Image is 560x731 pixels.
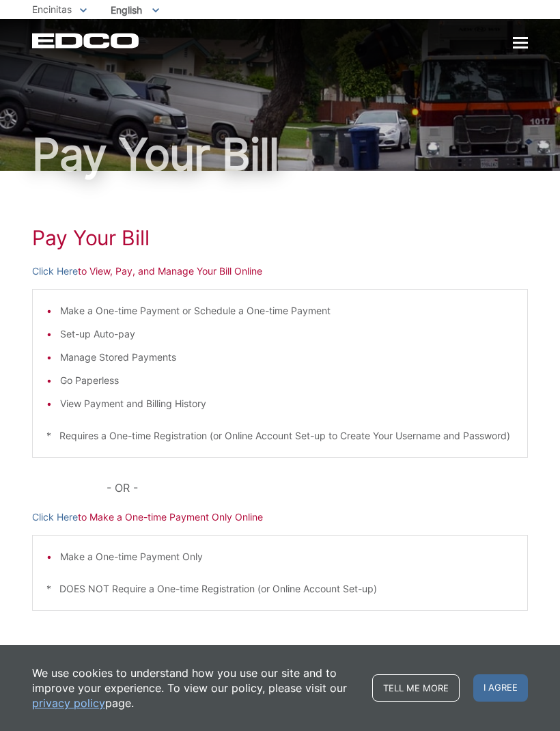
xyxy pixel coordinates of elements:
a: Click Here [32,264,78,279]
p: - OR - [107,478,528,497]
p: to Make a One-time Payment Only Online [32,510,528,525]
a: Tell me more [372,674,460,702]
p: * Requires a One-time Registration (or Online Account Set-up to Create Your Username and Password) [46,428,514,443]
a: privacy policy [32,695,105,711]
li: Make a One-time Payment or Schedule a One-time Payment [60,303,514,318]
p: * DOES NOT Require a One-time Registration (or Online Account Set-up) [46,581,514,596]
li: View Payment and Billing History [60,396,514,411]
p: to View, Pay, and Manage Your Bill Online [32,264,528,279]
li: Set-up Auto-pay [60,327,514,342]
h1: Pay Your Bill [32,133,528,176]
a: Click Here [32,510,78,525]
span: I agree [473,674,528,702]
li: Manage Stored Payments [60,350,514,365]
p: We use cookies to understand how you use our site and to improve your experience. To view our pol... [32,665,359,711]
a: EDCD logo. Return to the homepage. [32,33,141,49]
span: Encinitas [32,3,72,15]
li: Go Paperless [60,373,514,388]
li: Make a One-time Payment Only [60,549,514,564]
h1: Pay Your Bill [32,225,528,250]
